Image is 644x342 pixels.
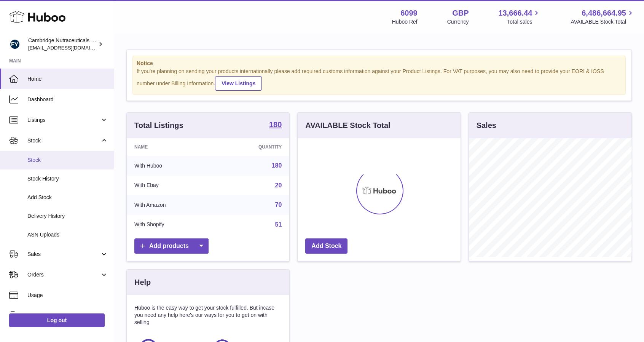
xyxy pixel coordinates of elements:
[27,271,100,278] span: Orders
[582,8,626,18] span: 6,486,664.95
[134,120,183,131] h3: Total Listings
[215,76,262,91] a: View Listings
[452,8,469,18] strong: GBP
[134,238,209,254] a: Add products
[28,37,97,51] div: Cambridge Nutraceuticals Ltd
[27,194,108,201] span: Add Stock
[27,175,108,182] span: Stock History
[27,251,100,258] span: Sales
[272,162,282,169] a: 180
[400,8,418,18] strong: 6099
[127,215,216,235] td: With Shopify
[477,120,496,131] h3: Sales
[27,231,108,238] span: ASN Uploads
[498,8,541,26] a: 13,666.44 Total sales
[27,157,108,164] span: Stock
[507,18,541,26] span: Total sales
[134,304,282,326] p: Huboo is the easy way to get your stock fulfilled. But incase you need any help here's our ways f...
[137,60,622,67] strong: Notice
[216,138,289,156] th: Quantity
[127,195,216,215] td: With Amazon
[275,201,282,208] a: 70
[134,277,151,288] h3: Help
[275,182,282,189] a: 20
[269,121,282,130] a: 180
[571,8,635,26] a: 6,486,664.95 AVAILABLE Stock Total
[127,156,216,176] td: With Huboo
[9,38,21,50] img: huboo@camnutra.com
[137,68,622,91] div: If you're planning on sending your products internationally please add required customs informati...
[27,96,108,103] span: Dashboard
[392,18,418,26] div: Huboo Ref
[28,45,112,51] span: [EMAIL_ADDRESS][DOMAIN_NAME]
[27,117,100,124] span: Listings
[127,176,216,195] td: With Ebay
[571,18,635,26] span: AVAILABLE Stock Total
[27,137,100,144] span: Stock
[447,18,469,26] div: Currency
[305,238,348,254] a: Add Stock
[269,121,282,128] strong: 180
[127,138,216,156] th: Name
[27,292,108,299] span: Usage
[9,313,105,327] a: Log out
[498,8,532,18] span: 13,666.44
[27,75,108,83] span: Home
[275,221,282,228] a: 51
[27,213,108,220] span: Delivery History
[305,120,390,131] h3: AVAILABLE Stock Total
